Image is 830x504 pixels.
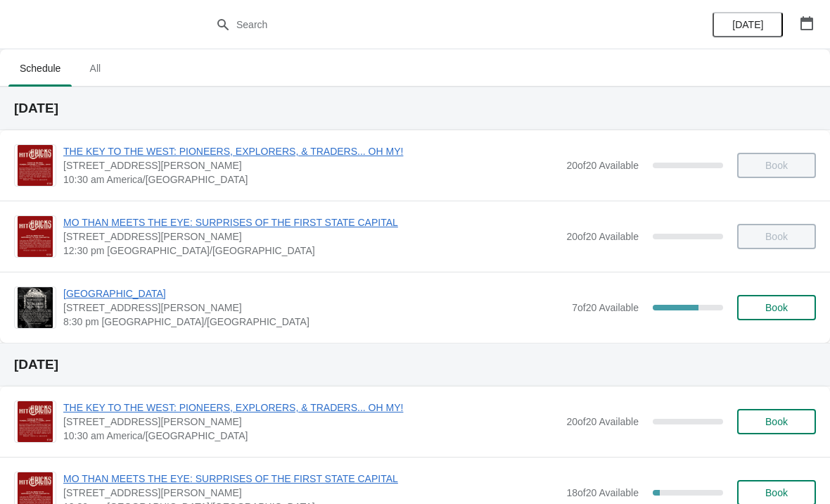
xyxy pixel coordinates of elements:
[18,287,52,328] img: MACABRE MAIN STREET | 230 South Main Street, Saint Charles, MO, USA | 8:30 pm America/Chicago
[572,302,639,313] span: 7 of 20 Available
[566,231,639,242] span: 20 of 20 Available
[63,144,559,158] span: THE KEY TO THE WEST: PIONEERS, EXPLORERS, & TRADERS... OH MY!
[63,429,559,443] span: 10:30 am America/[GEOGRAPHIC_DATA]
[63,301,565,315] span: [STREET_ADDRESS][PERSON_NAME]
[566,416,639,427] span: 20 of 20 Available
[765,302,788,313] span: Book
[14,101,816,115] h2: [DATE]
[18,216,52,257] img: MO THAN MEETS THE EYE: SURPRISES OF THE FIRST STATE CAPITAL | 230 South Main Street, Saint Charle...
[18,145,52,186] img: THE KEY TO THE WEST: PIONEERS, EXPLORERS, & TRADERS... OH MY! | 230 South Main Street, Saint Char...
[63,415,559,429] span: [STREET_ADDRESS][PERSON_NAME]
[765,487,788,498] span: Book
[63,215,559,229] span: MO THAN MEETS THE EYE: SURPRISES OF THE FIRST STATE CAPITAL
[63,158,559,172] span: [STREET_ADDRESS][PERSON_NAME]
[737,409,816,434] button: Book
[63,315,565,329] span: 8:30 pm [GEOGRAPHIC_DATA]/[GEOGRAPHIC_DATA]
[63,172,559,187] span: 10:30 am America/[GEOGRAPHIC_DATA]
[77,56,113,81] span: All
[63,472,559,486] span: MO THAN MEETS THE EYE: SURPRISES OF THE FIRST STATE CAPITAL
[18,401,52,442] img: THE KEY TO THE WEST: PIONEERS, EXPLORERS, & TRADERS... OH MY! | 230 South Main Street, Saint Char...
[566,487,639,498] span: 18 of 20 Available
[236,12,622,37] input: Search
[737,295,816,320] button: Book
[63,486,559,500] span: [STREET_ADDRESS][PERSON_NAME]
[566,160,639,171] span: 20 of 20 Available
[63,401,559,415] span: THE KEY TO THE WEST: PIONEERS, EXPLORERS, & TRADERS... OH MY!
[8,56,72,81] span: Schedule
[63,244,559,258] span: 12:30 pm [GEOGRAPHIC_DATA]/[GEOGRAPHIC_DATA]
[14,358,816,372] h2: [DATE]
[713,12,783,37] button: [DATE]
[732,19,763,30] span: [DATE]
[765,416,788,427] span: Book
[63,286,565,301] span: [GEOGRAPHIC_DATA]
[63,229,559,244] span: [STREET_ADDRESS][PERSON_NAME]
